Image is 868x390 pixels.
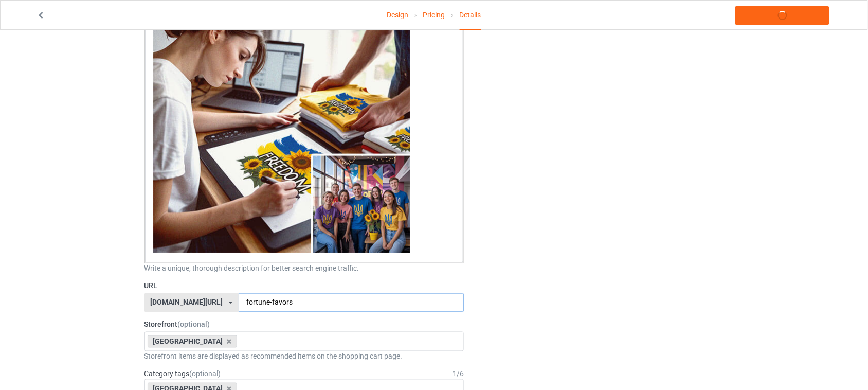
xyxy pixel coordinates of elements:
label: Category tags [144,369,221,379]
div: 1 / 6 [453,369,464,379]
div: Storefront items are displayed as recommended items on the shopping cart page. [144,351,464,362]
div: [DOMAIN_NAME][URL] [150,299,223,306]
span: (optional) [190,370,221,378]
a: Design [387,1,408,29]
div: [GEOGRAPHIC_DATA] [148,335,238,348]
div: Details [460,1,481,30]
label: URL [144,281,464,291]
div: Write a unique, thorough description for better search engine traffic. [144,263,464,274]
span: (optional) [178,321,210,329]
label: Storefront [144,320,464,330]
a: Pricing [423,1,445,29]
a: Launch campaign [735,6,829,25]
